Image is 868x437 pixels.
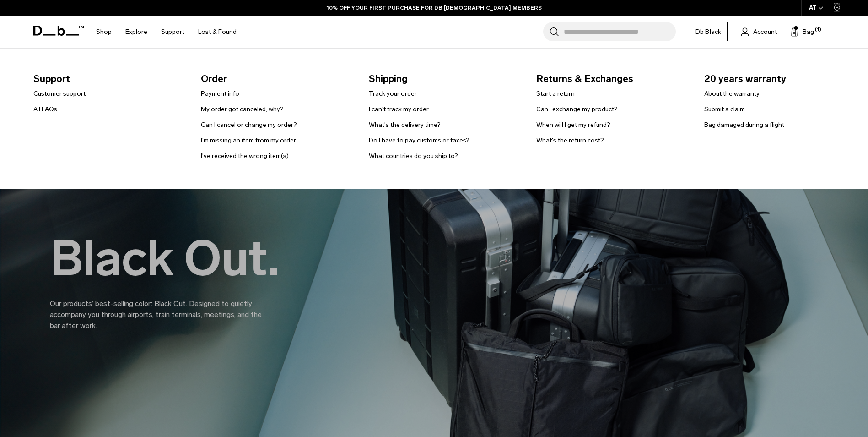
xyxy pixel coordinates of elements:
a: I'm missing an item from my order [201,136,296,145]
a: I've received the wrong item(s) [201,151,289,161]
a: Submit a claim [704,104,745,114]
a: Track your order [369,89,417,98]
a: Db Black [690,22,728,41]
span: Bag [803,27,814,37]
span: (1) [815,26,821,34]
a: 10% OFF YOUR FIRST PURCHASE FOR DB [DEMOGRAPHIC_DATA] MEMBERS [327,4,542,12]
span: Returns & Exchanges [536,71,690,86]
a: All FAQs [33,104,57,114]
a: What's the return cost? [536,136,604,145]
a: My order got canceled, why? [201,104,284,114]
a: Customer support [33,89,86,98]
a: Support [161,16,184,48]
a: When will I get my refund? [536,120,610,130]
a: Payment info [201,89,239,98]
a: Start a return [536,89,575,98]
a: About the warranty [704,89,760,98]
span: 20 years warranty [704,71,857,86]
button: Bag (1) [791,26,814,37]
a: Account [741,26,777,37]
nav: Main Navigation [89,16,243,48]
a: Bag damaged during a flight [704,120,784,130]
a: Can I cancel or change my order? [201,120,297,130]
span: Shipping [369,71,522,86]
a: I can't track my order [369,104,429,114]
a: Explore [125,16,147,48]
a: Can I exchange my product? [536,104,618,114]
a: What's the delivery time? [369,120,441,130]
span: Account [753,27,777,37]
a: Shop [96,16,112,48]
a: Lost & Found [198,16,237,48]
span: Support [33,71,187,86]
a: Do I have to pay customs or taxes? [369,136,469,145]
a: What countries do you ship to? [369,151,458,161]
span: Order [201,71,354,86]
